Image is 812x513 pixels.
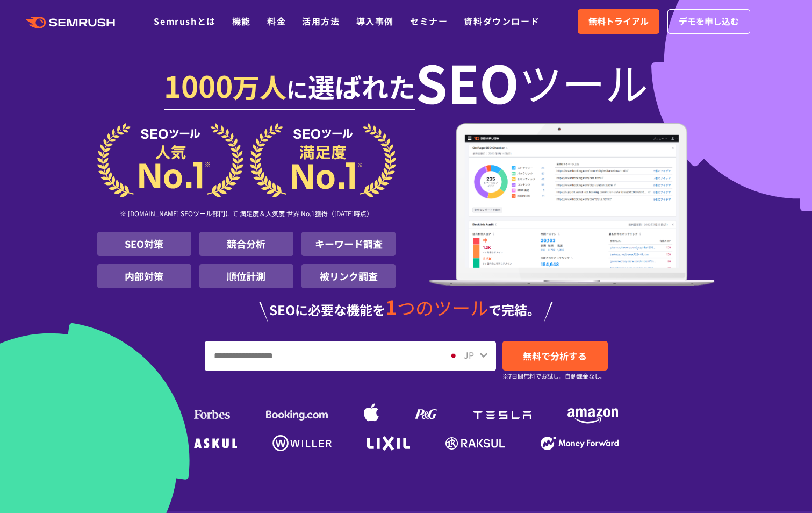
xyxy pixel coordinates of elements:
li: キーワード調査 [301,232,396,256]
span: に [286,73,308,104]
a: 無料で分析する [502,341,608,370]
a: デモを申し込む [667,9,750,34]
span: 無料トライアル [588,15,649,28]
a: 機能 [232,15,251,27]
input: URL、キーワードを入力してください [205,341,438,370]
a: 料金 [267,15,286,27]
span: JP [464,348,474,361]
a: セミナー [410,15,448,27]
span: 1000 [164,63,233,106]
a: 導入事例 [356,15,394,27]
span: つのツール [397,294,488,320]
li: 被リンク調査 [301,264,396,288]
span: で完結。 [488,300,540,319]
a: 無料トライアル [578,9,659,34]
div: ※ [DOMAIN_NAME] SEOツール部門にて 満足度＆人気度 世界 No.1獲得（[DATE]時点） [97,197,396,232]
span: 無料で分析する [523,349,587,362]
small: ※7日間無料でお試し。自動課金なし。 [502,371,606,381]
span: 選ばれた [308,67,415,105]
span: デモを申し込む [679,15,739,28]
span: SEO [415,60,519,103]
a: Semrushとは [154,15,215,27]
li: 順位計測 [199,264,293,288]
a: 資料ダウンロード [464,15,540,27]
span: ツール [519,60,648,103]
li: SEO対策 [97,232,191,256]
div: SEOに必要な機能を [97,297,715,322]
li: 競合分析 [199,232,293,256]
a: 活用方法 [302,15,340,27]
li: 内部対策 [97,264,191,288]
span: 万人 [233,67,286,105]
span: 1 [385,292,397,321]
